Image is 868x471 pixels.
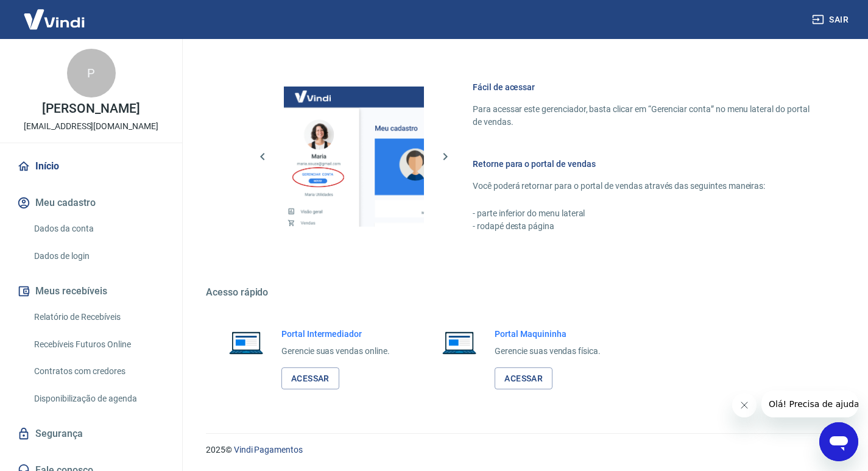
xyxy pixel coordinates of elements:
[29,305,168,330] a: Relatório de Recebíveis
[29,386,168,411] a: Disponibilização de agenda
[206,444,839,456] p: 2025 ©
[29,244,168,269] a: Dados de login
[29,359,168,384] a: Contratos com credores
[234,445,303,455] a: Vindi Pagamentos
[284,87,424,227] img: Imagem da dashboard mostrando o botão de gerenciar conta na sidebar no lado esquerdo
[495,328,601,340] h6: Portal Maquininha
[473,81,810,93] h6: Fácil de acessar
[473,220,810,233] p: - rodapé desta página
[15,278,168,305] button: Meus recebíveis
[810,9,853,31] button: Sair
[281,367,339,390] a: Acessar
[732,393,757,417] iframe: Fechar mensagem
[15,189,168,216] button: Meu cadastro
[67,49,116,97] div: P
[473,180,810,193] p: Você poderá retornar para o portal de vendas através das seguintes maneiras:
[281,345,390,358] p: Gerencie suas vendas online.
[24,120,158,133] p: [EMAIL_ADDRESS][DOMAIN_NAME]
[473,207,810,220] p: - parte inferior do menu lateral
[42,102,139,115] p: [PERSON_NAME]
[473,103,810,129] p: Para acessar este gerenciador, basta clicar em “Gerenciar conta” no menu lateral do portal de ven...
[281,328,390,340] h6: Portal Intermediador
[15,1,94,38] img: Vindi
[819,422,858,461] iframe: Botão para abrir a janela de mensagens
[495,367,552,390] a: Acessar
[495,345,601,358] p: Gerencie suas vendas física.
[221,328,272,357] img: Imagem de um notebook aberto
[15,153,168,180] a: Início
[473,158,810,170] h6: Retorne para o portal de vendas
[15,420,168,447] a: Segurança
[434,328,485,357] img: Imagem de um notebook aberto
[761,391,858,417] iframe: Mensagem da empresa
[7,9,102,18] span: Olá! Precisa de ajuda?
[206,286,839,299] h5: Acesso rápido
[29,332,168,357] a: Recebíveis Futuros Online
[29,216,168,241] a: Dados da conta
